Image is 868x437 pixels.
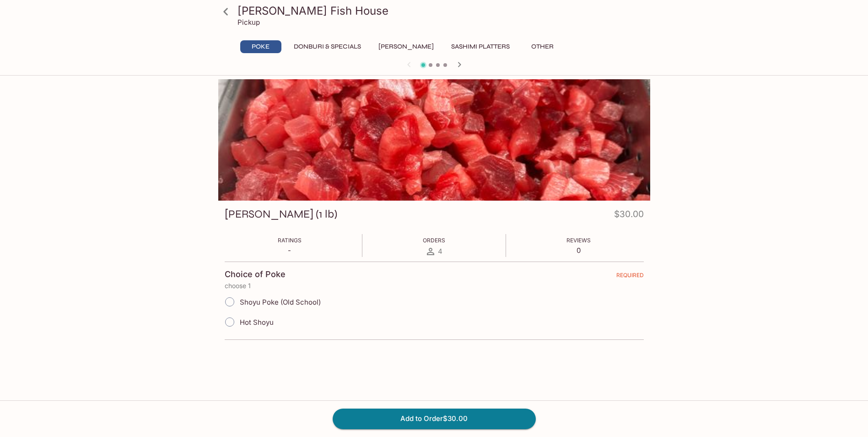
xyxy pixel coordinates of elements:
span: Shoyu Poke (Old School) [240,298,321,306]
span: Reviews [566,237,591,244]
h3: [PERSON_NAME] Fish House [237,4,647,18]
p: - [278,246,302,255]
span: Ratings [278,237,302,244]
button: Other [522,40,563,53]
button: Poke [240,40,281,53]
button: Sashimi Platters [446,40,515,53]
h4: Choice of Poke [225,269,286,279]
button: Donburi & Specials [289,40,366,53]
span: REQUIRED [616,272,644,282]
button: Add to Order$30.00 [333,409,536,429]
div: Ahi Poke (1 lb) [218,79,650,201]
h3: [PERSON_NAME] (1 lb) [225,207,337,221]
p: 0 [566,246,591,255]
span: 4 [438,247,442,256]
p: Pickup [237,18,260,27]
p: choose 1 [225,282,644,290]
span: Hot Shoyu [240,318,274,327]
button: [PERSON_NAME] [373,40,439,53]
h4: $30.00 [614,207,644,225]
span: Orders [423,237,445,244]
